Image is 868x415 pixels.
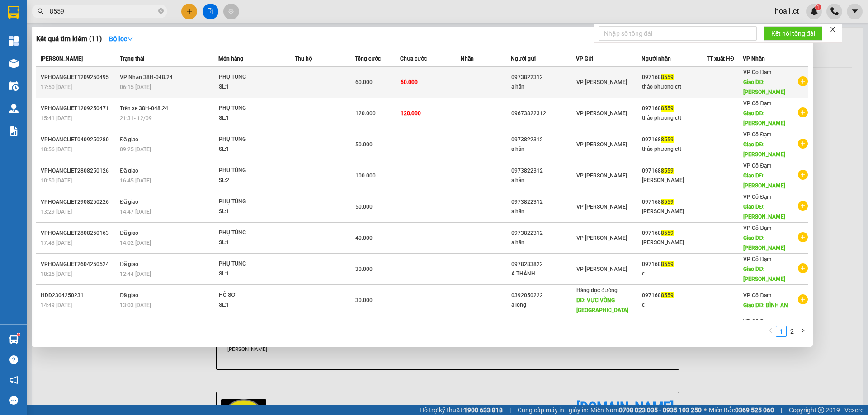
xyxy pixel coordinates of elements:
[511,109,576,118] div: 09673822312
[511,73,576,82] div: 0973822312
[41,260,117,269] div: VPHOANGLIET2604250524
[642,145,707,154] div: thảo phương ctt
[576,287,618,294] span: Hàng dọc đường
[798,170,808,180] span: plus-circle
[120,115,152,121] span: 21:31 - 12/09
[355,141,373,148] span: 50.000
[743,141,785,158] span: Giao DĐ: [PERSON_NAME]
[743,266,785,282] span: Giao DĐ: [PERSON_NAME]
[642,228,707,238] div: 097168
[41,271,72,277] span: 18:25 [DATE]
[743,131,771,138] span: VP Cổ Đạm
[642,113,707,123] div: thảo phương ctt
[642,300,707,310] div: c
[219,207,287,217] div: SL: 1
[787,326,797,336] a: 2
[743,225,771,231] span: VP Cổ Đạm
[102,32,141,46] button: Bộ lọcdown
[743,204,785,220] span: Giao DĐ: [PERSON_NAME]
[120,261,138,267] span: Đã giao
[771,28,815,38] span: Kết nối tổng đài
[41,104,117,113] div: VPHOANGLIET1209250471
[797,326,808,337] button: right
[800,328,806,333] span: right
[219,300,287,310] div: SL: 1
[219,103,287,113] div: PHỤ TÙNG
[642,104,707,113] div: 097168
[642,207,707,216] div: [PERSON_NAME]
[41,115,72,121] span: 15:41 [DATE]
[511,176,576,185] div: a hân
[41,146,72,153] span: 18:56 [DATE]
[219,135,287,145] div: PHỤ TÙNG
[8,6,19,19] img: logo-vxr
[120,136,138,143] span: Đã giao
[830,26,836,33] span: close
[50,6,156,16] input: Tìm tên, số ĐT hoặc mã đơn
[642,82,707,92] div: thảo phương ctt
[41,84,72,90] span: 17:50 [DATE]
[511,228,576,238] div: 0973822312
[661,105,674,112] span: 8559
[661,168,674,174] span: 8559
[219,238,287,248] div: SL: 1
[576,204,627,210] span: VP [PERSON_NAME]
[219,290,287,300] div: HỒ SƠ
[400,56,427,62] span: Chưa cước
[120,105,168,112] span: Trên xe 38H-048.24
[798,232,808,242] span: plus-circle
[41,135,117,145] div: VPHOANGLIET0409250280
[120,240,151,246] span: 14:02 [DATE]
[36,34,102,44] h3: Kết quả tìm kiếm ( 11 )
[743,173,785,189] span: Giao DĐ: [PERSON_NAME]
[661,136,674,143] span: 8559
[120,56,144,62] span: Trạng thái
[511,197,576,207] div: 0973822312
[461,56,474,62] span: Nhãn
[661,261,674,267] span: 8559
[120,199,138,205] span: Đã giao
[511,135,576,145] div: 0973822312
[661,230,674,236] span: 8559
[9,355,18,364] span: question-circle
[743,100,771,107] span: VP Cổ Đạm
[743,235,785,251] span: Giao DĐ: [PERSON_NAME]
[355,79,373,85] span: 60.000
[642,166,707,176] div: 097168
[707,56,734,62] span: TT xuất HĐ
[41,177,72,184] span: 10:50 [DATE]
[798,107,808,117] span: plus-circle
[41,73,117,82] div: VPHOANGLIET1209250495
[765,326,776,337] li: Previous Page
[743,69,771,75] span: VP Cổ Đạm
[219,259,287,269] div: PHỤ TÙNG
[511,300,576,310] div: a long
[511,260,576,269] div: 0978283822
[120,146,151,153] span: 09:25 [DATE]
[576,266,627,272] span: VP [PERSON_NAME]
[576,235,627,241] span: VP [PERSON_NAME]
[9,376,18,384] span: notification
[787,326,797,337] li: 2
[120,84,151,90] span: 06:15 [DATE]
[9,335,19,344] img: warehouse-icon
[576,79,627,85] span: VP [PERSON_NAME]
[401,79,418,85] span: 60.000
[355,297,373,303] span: 30.000
[768,328,773,333] span: left
[797,326,808,337] li: Next Page
[219,145,287,154] div: SL: 1
[743,79,785,95] span: Giao DĐ: [PERSON_NAME]
[41,228,117,238] div: VPHOANGLIET2808250163
[576,173,627,179] span: VP [PERSON_NAME]
[355,235,373,241] span: 40.000
[661,199,674,205] span: 8559
[120,168,138,174] span: Đã giao
[776,326,786,336] a: 1
[41,166,117,176] div: VPHOANGLIET2808250126
[9,104,19,113] img: warehouse-icon
[401,110,421,117] span: 120.000
[576,141,627,148] span: VP [PERSON_NAME]
[9,126,19,136] img: solution-icon
[120,271,151,277] span: 12:44 [DATE]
